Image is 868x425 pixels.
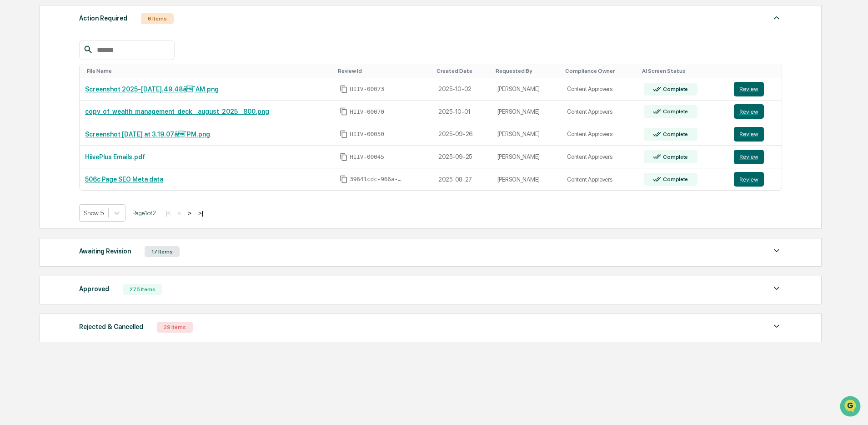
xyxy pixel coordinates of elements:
button: Start new chat [155,72,166,83]
span: HIIV-00045 [350,153,384,161]
div: 🗄️ [66,116,73,123]
button: > [185,209,194,217]
div: 6 Items [141,13,174,24]
span: 39641cdc-966a-4e65-879f-2a6a777944d8 [350,176,404,183]
td: 2025-08-27 [433,168,492,191]
span: HIIV-00073 [350,86,384,93]
div: 17 Items [145,246,180,257]
a: HiivePlus Emails.pdf [85,153,145,161]
div: Toggle SortBy [736,68,778,74]
span: Attestations [75,115,113,124]
td: [PERSON_NAME] [492,146,562,168]
div: Start new chat [31,70,149,79]
td: [PERSON_NAME] [492,168,562,191]
a: Screenshot 2025-[DATE].49.48â¯AM.png [85,86,219,93]
div: Toggle SortBy [565,68,634,74]
td: 2025-10-02 [433,78,492,101]
span: Page 1 of 2 [132,209,156,217]
div: We're available if you need us! [31,79,115,86]
span: HIIV-00070 [350,108,384,116]
td: [PERSON_NAME] [492,101,562,123]
span: Data Lookup [18,132,57,141]
div: Toggle SortBy [338,68,429,74]
div: Complete [661,176,688,182]
a: Powered byPylon [64,154,110,161]
span: Preclearance [18,115,59,124]
td: Content Approvers [562,146,638,168]
a: 🔎Data Lookup [5,128,61,145]
iframe: Open customer support [839,395,863,420]
span: Copy Id [340,153,348,161]
div: Toggle SortBy [496,68,558,74]
img: caret [771,245,782,256]
span: Copy Id [340,130,348,138]
div: Complete [661,108,688,115]
img: caret [771,321,782,332]
span: Copy Id [340,175,348,183]
button: >| [196,209,206,217]
div: Complete [661,131,688,137]
button: Review [734,82,764,96]
a: Review [734,104,777,119]
a: Review [734,150,777,164]
td: Content Approvers [562,78,638,101]
a: copy_of_wealth_management_deck__august_2025__800.png [85,108,269,115]
button: < [175,209,184,217]
a: Screenshot [DATE] at 3.19.07â¯PM.png [85,131,210,138]
div: Complete [661,86,688,92]
div: Rejected & Cancelled [79,321,143,333]
a: Review [734,172,777,187]
a: 🗄️Attestations [62,111,116,127]
td: [PERSON_NAME] [492,78,562,101]
td: [PERSON_NAME] [492,123,562,146]
div: Action Required [79,12,127,24]
a: 🖐️Preclearance [5,111,62,127]
td: 2025-09-26 [433,123,492,146]
div: Toggle SortBy [642,68,725,74]
div: 29 Items [157,322,193,333]
img: caret [771,12,782,23]
td: Content Approvers [562,123,638,146]
span: Copy Id [340,107,348,116]
div: Toggle SortBy [87,68,331,74]
div: 275 Items [123,284,162,295]
a: 506c Page SEO Meta data [85,176,163,183]
td: Content Approvers [562,101,638,123]
div: 🔎 [9,133,16,140]
button: Review [734,104,764,119]
p: How can we help? [9,19,166,34]
td: Content Approvers [562,168,638,191]
span: Copy Id [340,85,348,93]
td: 2025-09-25 [433,146,492,168]
a: Review [734,127,777,142]
div: 🖐️ [9,116,16,123]
div: Awaiting Revision [79,245,131,257]
div: Approved [79,283,109,295]
button: Review [734,150,764,164]
a: Review [734,82,777,96]
button: |< [163,209,173,217]
img: 1746055101610-c473b297-6a78-478c-a979-82029cc54cd1 [9,70,25,86]
td: 2025-10-01 [433,101,492,123]
div: Complete [661,154,688,160]
button: Review [734,172,764,187]
span: HIIV-00050 [350,131,384,138]
button: Review [734,127,764,142]
div: Toggle SortBy [437,68,488,74]
span: Pylon [90,154,110,161]
img: caret [771,283,782,294]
